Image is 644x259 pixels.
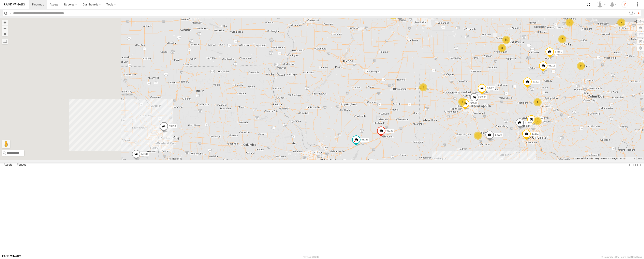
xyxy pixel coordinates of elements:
[558,35,566,43] div: 2
[555,50,562,53] span: 53151
[633,162,637,168] label: Dock Summary Table to the Right
[141,152,148,155] span: 53134
[2,140,10,148] button: Drag Pegman onto the map to open Street View
[620,157,626,159] span: 20 km
[575,157,593,160] button: Keyboard shortcuts
[627,10,636,16] label: Search Filter Options
[617,18,625,27] div: 6
[480,96,486,99] span: 53268
[620,256,642,258] a: Terms and Conditions
[474,132,482,140] div: 2
[533,80,539,83] span: 53203
[525,121,532,124] span: 53265
[2,162,14,168] label: Assets
[495,133,502,136] span: 53216
[386,129,393,132] span: 53247
[502,36,510,44] div: 11
[470,102,477,105] span: 53244
[548,64,555,67] span: 53211
[2,255,21,259] a: Visit our Website
[637,45,644,51] label: Map Settings
[2,25,8,31] button: Zoom out
[532,132,538,135] span: 53271
[169,125,176,128] span: 53250
[566,18,574,27] div: 2
[487,87,494,90] span: 53222
[4,3,25,6] img: rand-logo.svg
[9,10,12,16] label: Search Query
[619,157,636,160] button: Map Scale: 20 km per 41 pixels
[419,83,427,91] div: 2
[537,118,543,121] span: 53103
[595,1,607,7] div: Miky Transport
[601,256,642,258] div: © Copyright 2025 -
[304,256,319,258] div: Version: 306.00
[458,98,466,106] div: 2
[621,1,628,8] i: ?
[362,138,368,141] span: 53141
[533,117,542,125] div: 2
[638,157,642,159] a: Terms (opens in new tab)
[2,31,8,36] button: Zoom Home
[595,157,617,159] span: Map data ©2025 Google
[389,11,397,19] div: 3
[629,162,633,168] label: Dock Summary Table to the Left
[498,44,506,52] div: 3
[2,20,8,25] button: Zoom in
[533,98,542,106] div: 2
[577,62,585,70] div: 2
[637,162,641,168] label: Hide Summary Table
[15,162,28,168] label: Fences
[2,39,8,44] label: Measure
